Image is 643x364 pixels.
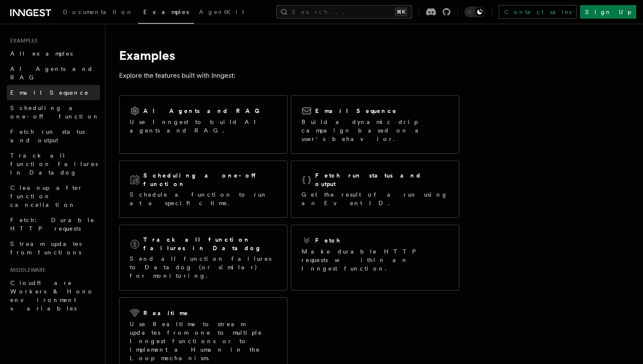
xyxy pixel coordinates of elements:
button: Search...⌘K [276,5,412,19]
span: Examples [7,37,37,44]
p: Build a dynamic drip campaign based on a user's behavior. [302,118,449,143]
button: Toggle dark mode [464,7,485,17]
a: Email Sequence [7,85,100,100]
h2: AI Agents and RAG [143,107,264,115]
span: Examples [143,8,189,15]
a: Fetch run status and output [7,124,100,148]
span: Middleware [7,267,46,274]
a: Email SequenceBuild a dynamic drip campaign based on a user's behavior. [291,95,459,154]
p: Get the result of a run using an Event ID. [302,190,449,207]
span: All examples [10,50,73,57]
h2: Email Sequence [315,107,397,115]
p: Make durable HTTP requests within an Inngest function. [302,247,449,273]
span: Track all function failures in Datadog [10,152,98,176]
kbd: ⌘K [395,8,407,16]
span: Documentation [63,8,133,15]
h1: Examples [119,48,459,63]
a: Cleanup after function cancellation [7,180,100,212]
span: Stream updates from functions [10,240,82,256]
span: Cleanup after function cancellation [10,184,83,208]
a: Cloudflare Workers & Hono environment variables [7,275,100,316]
a: AI Agents and RAGUse Inngest to build AI agents and RAG. [119,95,287,154]
p: Schedule a function to run at a specific time. [130,190,277,207]
h2: Fetch run status and output [315,171,449,188]
span: AgentKit [199,8,244,15]
a: AgentKit [194,3,249,23]
a: AI Agents and RAG [7,61,100,85]
a: Track all function failures in DatadogSend all function failures to Datadog (or similar) for moni... [119,225,287,291]
span: Email Sequence [10,89,89,96]
a: Stream updates from functions [7,236,100,260]
a: All examples [7,46,100,61]
h2: Scheduling a one-off function [143,171,277,188]
a: Scheduling a one-off function [7,100,100,124]
h2: Fetch [315,236,341,245]
p: Use Inngest to build AI agents and RAG. [130,118,277,135]
a: Documentation [58,3,138,23]
a: Track all function failures in Datadog [7,148,100,180]
a: Fetch: Durable HTTP requests [7,212,100,236]
a: Contact sales [499,5,577,19]
a: Scheduling a one-off functionSchedule a function to run at a specific time. [119,161,287,218]
h2: Track all function failures in Datadog [143,235,277,252]
span: Fetch: Durable HTTP requests [10,217,95,232]
p: Send all function failures to Datadog (or similar) for monitoring. [130,254,277,280]
p: Use Realtime to stream updates from one to multiple Inngest functions or to implement a Human in ... [130,320,277,362]
span: Scheduling a one-off function [10,104,100,120]
p: Explore the features built with Inngest: [119,70,459,82]
span: AI Agents and RAG [10,65,93,81]
span: Fetch run status and output [10,128,85,144]
a: Examples [138,3,194,24]
a: Fetch run status and outputGet the result of a run using an Event ID. [291,161,459,218]
h2: Realtime [143,309,189,317]
a: FetchMake durable HTTP requests within an Inngest function. [291,225,459,291]
a: Sign Up [580,5,636,19]
span: Cloudflare Workers & Hono environment variables [10,279,94,312]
